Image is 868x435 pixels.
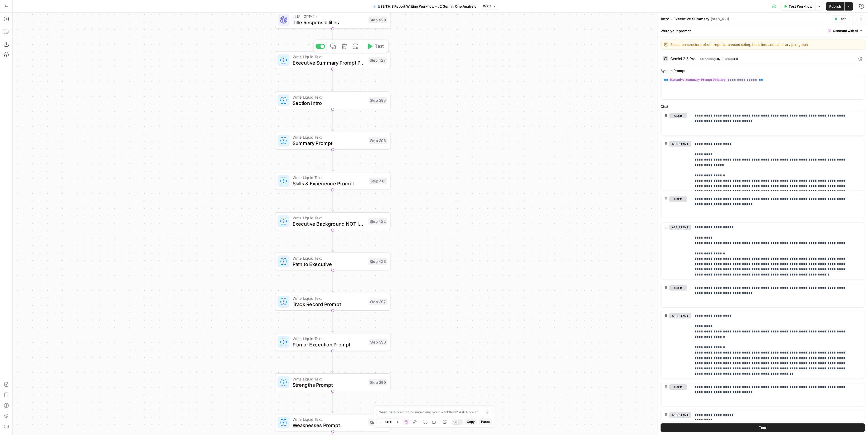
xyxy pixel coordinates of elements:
[716,57,720,61] span: ON
[275,212,390,230] div: Write Liquid TextExecutive Background NOT IN USEStep 422
[293,99,366,107] span: Section Intro
[275,51,390,69] div: Write Liquid TextExecutive Summary Prompt PrimaryStep 427Test
[332,270,334,292] g: Edge from step_423 to step_397
[332,190,334,211] g: Edge from step_401 to step_422
[332,109,334,131] g: Edge from step_395 to step_396
[368,298,387,305] div: Step 397
[483,4,491,9] span: Draft
[661,139,687,191] div: assistant
[385,420,392,424] span: 141%
[293,336,366,342] span: Write Liquid Text
[293,175,366,181] span: Write Liquid Text
[839,17,846,21] span: Test
[293,180,366,187] span: Skills & Experience Prompt
[833,28,858,33] span: Generate with AI
[293,134,366,140] span: Write Liquid Text
[293,260,365,268] span: Path to Executive
[332,69,334,91] g: Edge from step_427 to step_395
[368,57,387,63] div: Step 427
[332,311,334,332] g: Edge from step_397 to step_398
[789,4,812,9] span: Test Workflow
[669,384,687,390] button: user
[293,381,366,389] span: Strengths Prompt
[481,3,498,10] button: Draft
[275,414,390,432] div: Write Liquid TextWeaknesses PromptStep 400
[293,215,365,221] span: Write Liquid Text
[275,172,390,190] div: Write Liquid TextSkills & Experience PromptStep 401Test
[332,230,334,252] g: Edge from step_422 to step_423
[661,16,709,22] textarea: Intro - Executive Summary
[669,225,691,230] button: assistant
[661,423,865,432] button: Test
[657,25,868,36] div: Write your prompt
[829,4,841,9] span: Publish
[661,194,687,219] div: user
[669,141,691,147] button: assistant
[275,293,390,311] div: Write Liquid TextTrack Record PromptStep 397
[780,2,816,11] button: Test Workflow
[332,351,334,373] g: Edge from step_398 to step_399
[293,341,366,348] span: Plan of Execution Prompt
[275,253,390,270] div: Write Liquid TextPath to ExecutiveStep 423
[661,382,687,407] div: user
[479,418,492,425] button: Paste
[293,54,365,60] span: Write Liquid Text
[733,57,738,61] span: 0.0
[332,29,334,50] g: Edge from step_429 to step_427
[368,97,387,104] div: Step 395
[669,113,687,118] button: user
[368,137,387,144] div: Step 396
[661,68,865,73] label: System Prompt
[293,295,366,301] span: Write Liquid Text
[368,379,387,385] div: Step 399
[465,418,477,425] button: Copy
[720,56,724,61] span: |
[332,391,334,413] g: Edge from step_399 to step_400
[669,196,687,202] button: user
[370,2,480,11] button: USE THIS Report Writing Workflow - v2 Gemini One Analysis
[332,149,334,171] g: Edge from step_396 to step_401
[669,412,691,418] button: assistant
[293,416,365,422] span: Write Liquid Text
[293,94,366,100] span: Write Liquid Text
[368,419,387,426] div: Step 400
[275,11,390,29] div: LLM · GPT-4oTitle ResponsibilitiesStep 429
[293,59,365,66] span: Executive Summary Prompt Primary
[669,313,691,318] button: assistant
[661,283,687,307] div: user
[293,139,366,147] span: Summary Prompt
[759,425,767,430] span: Test
[697,56,700,61] span: |
[275,333,390,351] div: Write Liquid TextPlan of Execution PromptStep 398
[661,311,687,379] div: assistant
[481,419,490,424] span: Paste
[293,255,365,261] span: Write Liquid Text
[368,339,387,345] div: Step 398
[378,4,477,9] span: USE THIS Report Writing Workflow - v2 Gemini One Analysis
[368,258,387,265] div: Step 423
[368,218,387,224] div: Step 422
[293,421,365,429] span: Weaknesses Prompt
[467,419,475,424] span: Copy
[826,2,844,11] button: Publish
[669,285,687,291] button: user
[293,376,366,382] span: Write Liquid Text
[369,178,387,184] div: Step 401
[293,13,365,20] span: LLM · GPT-4o
[661,104,865,109] label: Chat
[724,57,733,61] span: Temp
[670,57,695,61] div: Gemini 2.5 Pro
[670,42,861,47] textarea: Based on structure of our reports, creates rating, headline, and summary paragraph
[275,132,390,150] div: Write Liquid TextSummary PromptStep 396
[700,57,716,61] span: Streaming
[661,223,687,279] div: assistant
[275,91,390,109] div: Write Liquid TextSection IntroStep 395
[293,301,366,308] span: Track Record Prompt
[275,373,390,391] div: Write Liquid TextStrengths PromptStep 399
[368,17,387,23] div: Step 429
[661,111,687,135] div: user
[711,16,729,22] span: ( step_418 )
[293,19,365,26] span: Title Responsibilities
[293,220,365,228] span: Executive Background NOT IN USE
[832,16,848,22] button: Test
